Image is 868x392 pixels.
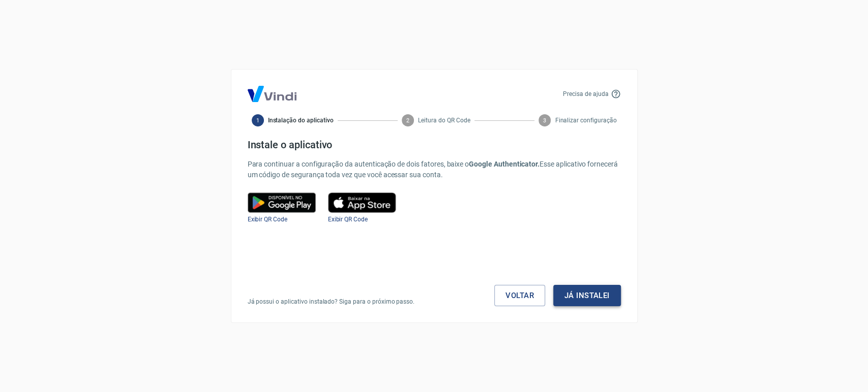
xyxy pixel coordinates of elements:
[543,117,546,124] text: 3
[494,285,545,306] a: Voltar
[418,116,470,125] span: Leitura do QR Code
[469,160,540,168] b: Google Authenticator.
[256,117,259,124] text: 1
[328,192,396,213] img: play
[248,159,621,180] p: Para continuar a configuração da autenticação de dois fatores, baixe o Esse aplicativo fornecerá ...
[248,192,316,213] img: google play
[248,216,287,223] a: Exibir QR Code
[328,216,368,223] a: Exibir QR Code
[248,297,415,306] p: Já possui o aplicativo instalado? Siga para o próximo passo.
[553,285,621,306] button: Já instalei
[248,86,296,102] img: Logo Vind
[406,117,409,124] text: 2
[248,139,621,151] h4: Instale o aplicativo
[563,89,608,99] p: Precisa de ajuda
[268,116,334,125] span: Instalação do aplicativo
[555,116,616,125] span: Finalizar configuração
